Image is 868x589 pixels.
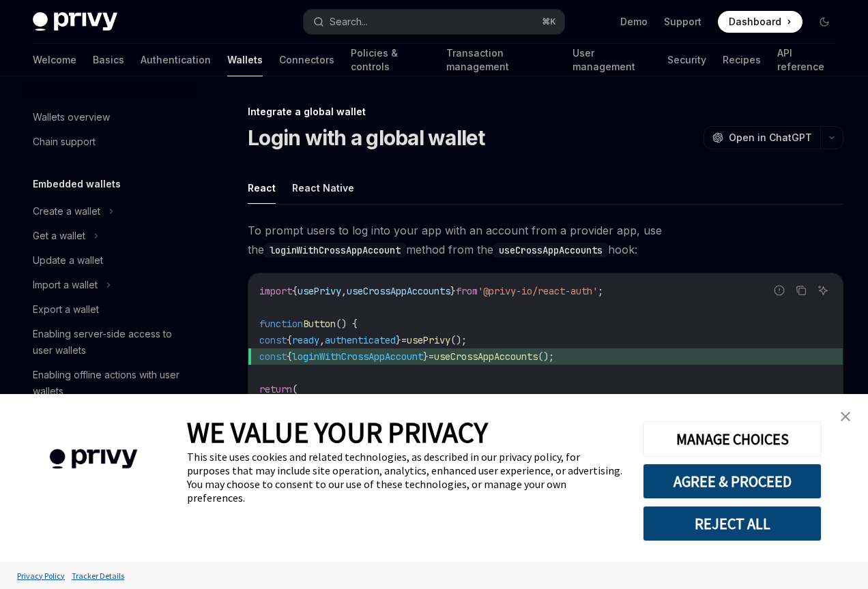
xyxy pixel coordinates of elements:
[292,383,298,395] span: (
[325,334,396,346] span: authenticated
[407,334,450,346] span: usePrivy
[68,564,128,588] a: Tracker Details
[259,318,303,330] span: function
[187,450,622,504] div: This site uses cookies and related technologies, as described in our privacy policy, for purposes...
[33,203,100,220] div: Create a wallet
[450,334,467,346] span: ();
[33,252,103,269] div: Update a wallet
[298,285,341,297] span: usePrivy
[33,367,188,399] div: Enabling offline actions with user wallets
[279,44,334,76] a: Connectors
[287,350,292,363] span: {
[227,44,263,76] a: Wallets
[493,243,608,258] code: useCrossAppAccounts
[841,412,850,421] img: close banner
[620,15,648,29] a: Demo
[813,11,835,33] button: Toggle dark mode
[330,14,368,30] div: Search...
[292,285,298,297] span: {
[33,109,110,125] div: Wallets overview
[22,363,197,404] a: Enabling offline actions with user wallets
[33,326,188,359] div: Enabling server-side access to user wallets
[396,334,401,346] span: }
[292,334,319,346] span: ready
[643,506,822,541] button: REJECT ALL
[248,125,485,150] h1: Login with a global wallet
[718,11,802,33] a: Dashboard
[319,334,325,346] span: ,
[538,350,554,363] span: ();
[347,285,450,297] span: useCrossAppAccounts
[259,285,292,297] span: import
[303,318,336,330] span: Button
[832,403,859,430] a: close banner
[20,429,167,489] img: company logo
[304,10,564,34] button: Search...⌘K
[478,285,598,297] span: '@privy-io/react-auth'
[664,15,701,29] a: Support
[93,44,124,76] a: Basics
[187,414,488,450] span: WE VALUE YOUR PRIVACY
[423,350,429,363] span: }
[341,285,347,297] span: ,
[33,228,85,244] div: Get a wallet
[643,421,822,457] button: MANAGE CHOICES
[264,243,406,258] code: loginWithCrossAppAccount
[704,126,820,149] button: Open in ChatGPT
[814,282,832,299] button: Ask AI
[401,334,407,346] span: =
[667,44,706,76] a: Security
[248,221,843,259] span: To prompt users to log into your app with an account from a provider app, use the method from the...
[33,134,96,150] div: Chain support
[259,350,287,363] span: const
[33,12,117,31] img: dark logo
[22,130,197,154] a: Chain support
[33,44,76,76] a: Welcome
[22,248,197,273] a: Update a wallet
[573,44,651,76] a: User management
[450,285,456,297] span: }
[770,282,788,299] button: Report incorrect code
[33,277,98,293] div: Import a wallet
[14,564,68,588] a: Privacy Policy
[33,176,121,192] h5: Embedded wallets
[292,350,423,363] span: loginWithCrossAppAccount
[729,15,781,29] span: Dashboard
[723,44,761,76] a: Recipes
[248,172,276,204] button: React
[22,297,197,322] a: Export a wallet
[598,285,603,297] span: ;
[429,350,434,363] span: =
[33,301,99,318] div: Export a wallet
[643,464,822,499] button: AGREE & PROCEED
[729,131,812,145] span: Open in ChatGPT
[141,44,211,76] a: Authentication
[351,44,430,76] a: Policies & controls
[456,285,478,297] span: from
[22,322,197,363] a: Enabling server-side access to user wallets
[248,105,843,119] div: Integrate a global wallet
[542,16,556,27] span: ⌘ K
[22,105,197,130] a: Wallets overview
[287,334,292,346] span: {
[792,282,810,299] button: Copy the contents from the code block
[446,44,556,76] a: Transaction management
[434,350,538,363] span: useCrossAppAccounts
[777,44,835,76] a: API reference
[336,318,358,330] span: () {
[259,383,292,395] span: return
[292,172,354,204] button: React Native
[259,334,287,346] span: const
